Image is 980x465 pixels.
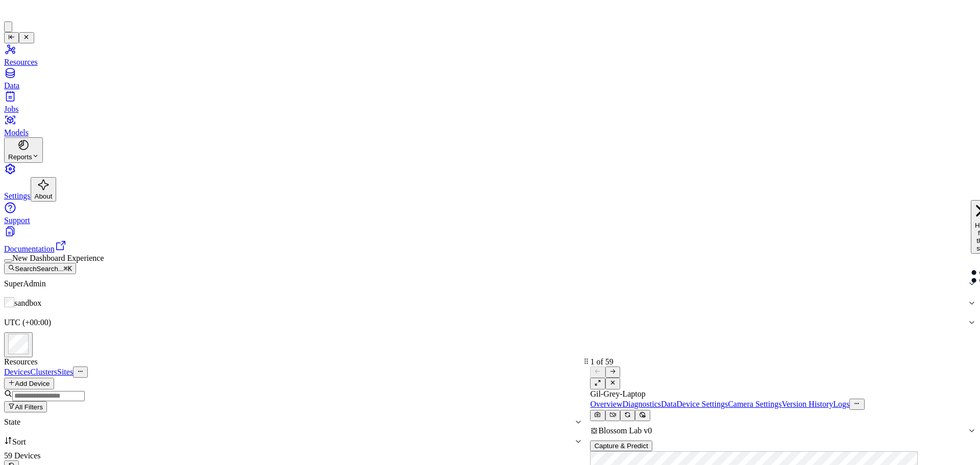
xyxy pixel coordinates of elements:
a: Resources [4,43,976,66]
button: Toggle Navigation [4,32,19,43]
a: Devices [4,368,31,376]
a: Overview [590,400,622,408]
button: Toggle Navigation [19,32,34,43]
a: Logs [833,400,849,408]
a: Models [4,114,976,137]
span: 59 Devices [4,451,41,460]
a: Data [4,67,976,90]
a: Settings [4,163,976,200]
span: 1 of 59 [590,357,613,366]
button: Reports [4,137,43,162]
div: New Dashboard Experience [4,254,976,263]
a: Jobs [4,90,976,113]
button: Add Device [4,378,54,389]
a: Diagnostics [623,400,661,408]
button: SearchSearch...⌘K [4,263,76,274]
a: Data [661,400,676,408]
a: Camera Settings [728,400,781,408]
span: ⌘ [64,265,68,273]
a: Version History [781,400,833,408]
span: Sort [12,437,26,446]
kbd: K [64,265,72,273]
span: Search... [37,265,64,273]
button: All Filters [4,401,47,412]
div: Resources [4,357,582,366]
a: Documentation [4,225,976,253]
div: Gil-Grey-Laptop [590,389,976,399]
a: Clusters [31,368,57,376]
button: About [31,177,57,202]
span: Search [15,265,36,273]
a: Device Settings [676,400,728,408]
a: Sites [57,368,73,376]
a: Support [4,202,976,225]
button: Capture & Predict [590,440,652,451]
